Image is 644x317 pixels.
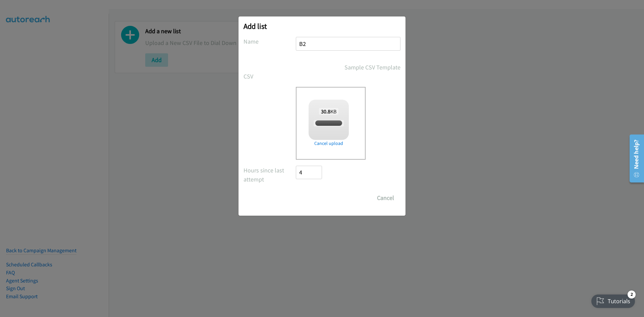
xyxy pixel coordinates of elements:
a: Cancel upload [309,140,349,147]
strong: 30.8 [321,108,330,115]
span: KB [319,108,339,115]
label: CSV [244,72,296,81]
label: Name [244,37,296,46]
iframe: Resource Center [625,132,644,185]
button: Cancel [371,191,400,205]
label: Hours since last attempt [244,166,296,184]
h2: Add list [244,21,400,31]
iframe: Checklist [587,288,639,312]
span: split_2 (26).csv [314,120,344,126]
a: Sample CSV Template [344,63,400,72]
